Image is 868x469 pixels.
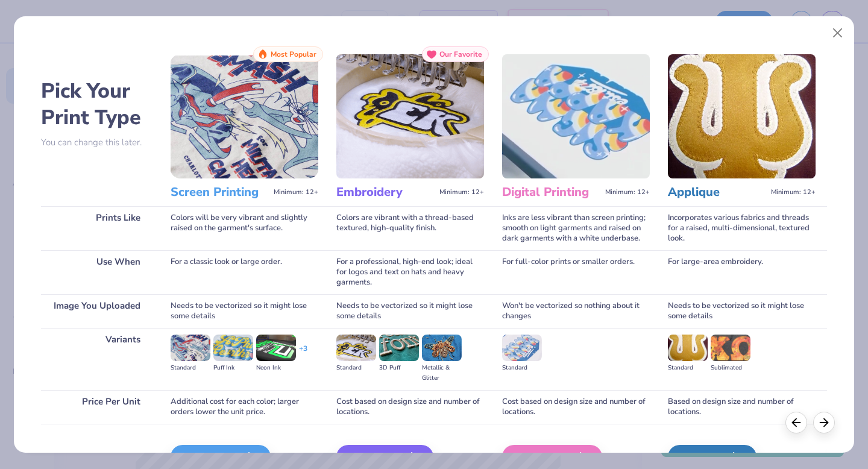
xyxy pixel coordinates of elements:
img: Standard [668,335,708,361]
div: For a classic look or large order. [171,250,318,294]
div: Standard [502,363,542,373]
h3: Embroidery [336,184,435,200]
h2: Pick Your Print Type [41,78,153,131]
img: Embroidery [336,54,484,178]
div: Based on design size and number of locations. [668,390,816,424]
button: Close [826,22,849,45]
div: Colors are vibrant with a thread-based textured, high-quality finish. [336,206,484,250]
div: 3D Puff [379,363,419,373]
div: For full-color prints or smaller orders. [502,250,650,294]
span: Minimum: 12+ [771,188,816,197]
span: Minimum: 12+ [439,188,484,197]
div: Needs to be vectorized so it might lose some details [171,294,318,328]
div: For large-area embroidery. [668,250,816,294]
span: Minimum: 12+ [274,188,318,197]
span: Minimum: 12+ [605,188,650,197]
div: Price Per Unit [41,390,153,424]
div: Additional cost for each color; larger orders lower the unit price. [171,390,318,424]
div: Screen Print [171,445,271,469]
h3: Digital Printing [502,184,600,200]
div: Colors will be very vibrant and slightly raised on the garment's surface. [171,206,318,250]
div: For a professional, high-end look; ideal for logos and text on hats and heavy garments. [336,250,484,294]
div: Applique [668,445,756,469]
div: Standard [336,363,376,373]
img: Applique [668,54,816,178]
img: 3D Puff [379,335,419,361]
img: Metallic & Glitter [422,335,462,361]
div: + 3 [299,344,307,364]
div: Needs to be vectorized so it might lose some details [668,294,816,328]
div: Standard [668,363,708,373]
img: Puff Ink [213,335,253,361]
div: Inks are less vibrant than screen printing; smooth on light garments and raised on dark garments ... [502,206,650,250]
img: Standard [336,335,376,361]
img: Sublimated [711,335,750,361]
img: Digital Printing [502,54,650,178]
h3: Screen Printing [171,184,269,200]
div: Puff Ink [213,363,253,373]
h3: Applique [668,184,766,200]
img: Standard [502,335,542,361]
div: Embroidery [336,445,433,469]
div: Prints Like [41,206,153,250]
div: Cost based on design size and number of locations. [336,390,484,424]
img: Neon Ink [256,335,296,361]
div: Variants [41,328,153,390]
div: Sublimated [711,363,750,373]
span: Our Favorite [439,50,482,58]
p: You can change this later. [41,137,153,148]
div: Neon Ink [256,363,296,373]
img: Screen Printing [171,54,318,178]
span: Most Popular [271,50,316,58]
div: Needs to be vectorized so it might lose some details [336,294,484,328]
div: Use When [41,250,153,294]
div: Image You Uploaded [41,294,153,328]
div: Cost based on design size and number of locations. [502,390,650,424]
div: Incorporates various fabrics and threads for a raised, multi-dimensional, textured look. [668,206,816,250]
div: Digital Print [502,445,602,469]
div: Metallic & Glitter [422,363,462,383]
img: Standard [171,335,210,361]
div: Won't be vectorized so nothing about it changes [502,294,650,328]
div: Standard [171,363,210,373]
